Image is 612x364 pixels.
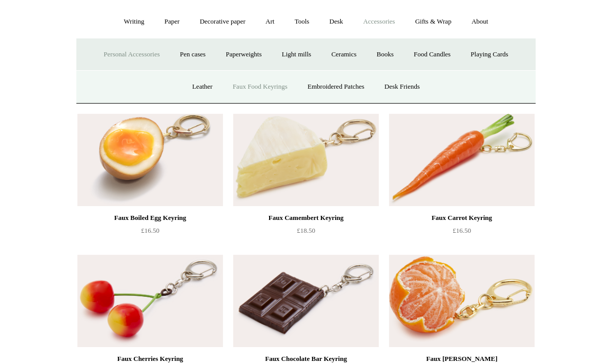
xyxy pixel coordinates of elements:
[389,255,535,347] img: Faux Clementine Keyring
[141,227,159,234] span: £16.50
[233,255,379,347] img: Faux Chocolate Bar Keyring
[77,114,223,206] img: Faux Boiled Egg Keyring
[453,227,471,234] span: £16.50
[461,41,517,68] a: Playing Cards
[462,8,498,35] a: About
[94,41,169,68] a: Personal Accessories
[354,8,404,35] a: Accessories
[155,8,189,35] a: Paper
[77,114,223,206] a: Faux Boiled Egg Keyring Faux Boiled Egg Keyring
[191,8,255,35] a: Decorative paper
[183,73,222,100] a: Leather
[320,8,353,35] a: Desk
[389,212,535,254] a: Faux Carrot Keyring £16.50
[389,255,535,347] a: Faux Clementine Keyring Faux Clementine Keyring
[233,114,379,206] img: Faux Camembert Keyring
[297,227,315,234] span: £18.50
[115,8,154,35] a: Writing
[171,41,215,68] a: Pen cases
[368,41,403,68] a: Books
[389,114,535,206] a: Faux Carrot Keyring Faux Carrot Keyring
[77,212,223,254] a: Faux Boiled Egg Keyring £16.50
[392,212,532,224] div: Faux Carrot Keyring
[256,8,283,35] a: Art
[233,114,379,206] a: Faux Camembert Keyring Faux Camembert Keyring
[233,255,379,347] a: Faux Chocolate Bar Keyring Faux Chocolate Bar Keyring
[406,8,461,35] a: Gifts & Wrap
[404,41,460,68] a: Food Candles
[80,212,220,224] div: Faux Boiled Egg Keyring
[216,41,271,68] a: Paperweights
[375,73,429,100] a: Desk Friends
[322,41,365,68] a: Ceramics
[285,8,319,35] a: Tools
[77,255,223,347] a: Faux Cherries Keyring Faux Cherries Keyring
[77,255,223,347] img: Faux Cherries Keyring
[389,114,535,206] img: Faux Carrot Keyring
[236,212,376,224] div: Faux Camembert Keyring
[233,212,379,254] a: Faux Camembert Keyring £18.50
[223,73,297,100] a: Faux Food Keyrings
[273,41,320,68] a: Light mills
[298,73,374,100] a: Embroidered Patches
